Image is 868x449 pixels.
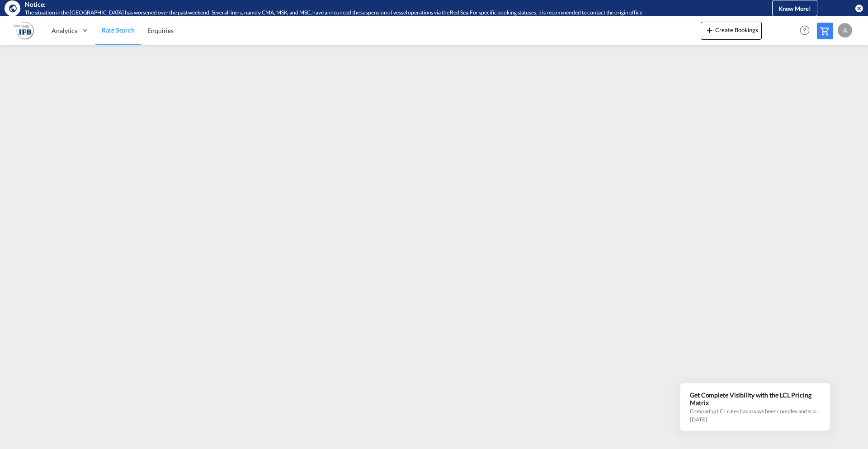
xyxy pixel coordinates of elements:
[25,9,735,17] div: The situation in the Red Sea has worsened over the past weekend. Several liners, namely CMA, MSK,...
[147,27,174,34] span: Enquiries
[8,4,17,13] md-icon: icon-earth
[704,24,715,35] md-icon: icon-plus 400-fg
[14,20,34,41] img: b628ab10256c11eeb52753acbc15d091.png
[854,4,863,13] button: icon-close-circle
[797,23,817,39] div: Help
[95,16,141,45] a: Rate Search
[45,16,95,45] div: Analytics
[778,5,811,12] span: Know More!
[102,26,135,34] span: Rate Search
[701,22,762,40] button: icon-plus 400-fgCreate Bookings
[52,26,77,35] span: Analytics
[141,16,180,45] a: Enquiries
[838,23,852,38] div: A
[797,23,812,38] span: Help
